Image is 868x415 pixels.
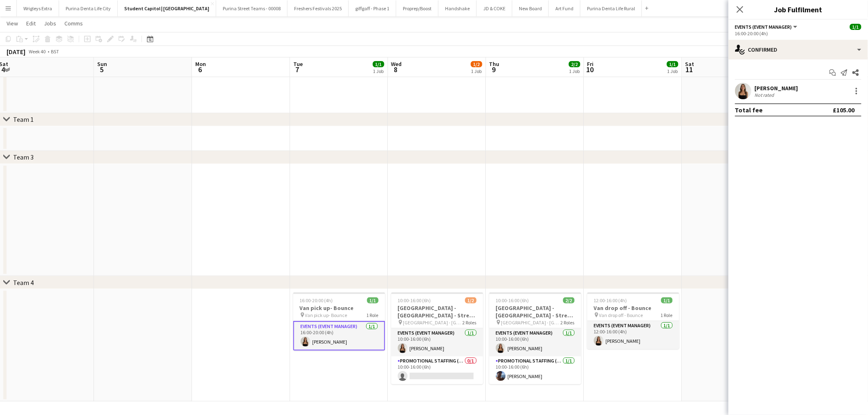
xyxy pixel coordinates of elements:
[729,40,868,59] div: Confirmed
[549,0,580,16] button: Art Fund
[391,328,483,356] app-card-role: Events (Event Manager)1/110:00-16:00 (6h)[PERSON_NAME]
[580,0,642,16] button: Purina Denta Life Rural
[489,60,500,68] span: Thu
[587,304,679,312] h3: Van drop off - Bounce
[118,0,216,16] button: Student Capitol | [GEOGRAPHIC_DATA]
[488,65,500,74] span: 9
[563,297,575,303] span: 2/2
[367,297,379,303] span: 1/1
[661,312,673,318] span: 1 Role
[512,0,549,16] button: New Board
[51,48,59,55] div: BST
[13,278,34,287] div: Team 4
[477,0,512,16] button: JD & COKE
[391,292,483,384] app-job-card: 10:00-16:00 (6h)1/2[GEOGRAPHIC_DATA] - [GEOGRAPHIC_DATA] - Street Team [GEOGRAPHIC_DATA] - [GEOGR...
[489,328,581,356] app-card-role: Events (Event Manager)1/110:00-16:00 (6h)[PERSON_NAME]
[471,68,482,74] div: 1 Job
[97,60,107,68] span: Sun
[391,304,483,319] h3: [GEOGRAPHIC_DATA] - [GEOGRAPHIC_DATA] - Street Team
[439,0,477,16] button: Handshake
[735,24,792,30] span: Events (Event Manager)
[501,319,561,326] span: [GEOGRAPHIC_DATA] - [GEOGRAPHIC_DATA] - Street Team
[489,292,581,384] app-job-card: 10:00-16:00 (6h)2/2[GEOGRAPHIC_DATA] - [GEOGRAPHIC_DATA] - Street Team [GEOGRAPHIC_DATA] - [GEOGR...
[3,18,21,29] a: View
[403,319,463,326] span: [GEOGRAPHIC_DATA] - [GEOGRAPHIC_DATA] - Street Team
[367,312,379,318] span: 1 Role
[23,18,39,29] a: Edit
[373,68,384,74] div: 1 Job
[288,0,349,16] button: Freshers Festivals 2025
[398,297,431,303] span: 10:00-16:00 (6h)
[59,0,118,16] button: Purina Denta Life City
[349,0,396,16] button: giffgaff - Phase 1
[13,153,34,161] div: Team 3
[594,297,627,303] span: 12:00-16:00 (4h)
[7,20,18,27] span: View
[44,20,56,27] span: Jobs
[489,304,581,319] h3: [GEOGRAPHIC_DATA] - [GEOGRAPHIC_DATA] - Street Team
[735,30,861,36] div: 16:00-20:00 (4h)
[667,68,678,74] div: 1 Job
[7,48,25,56] div: [DATE]
[41,18,59,29] a: Jobs
[496,297,529,303] span: 10:00-16:00 (6h)
[833,106,855,114] div: £105.00
[685,60,694,68] span: Sat
[587,292,679,349] app-job-card: 12:00-16:00 (4h)1/1Van drop off - Bounce Van drop off - Bounce1 RoleEvents (Event Manager)1/112:0...
[293,292,385,351] app-job-card: 16:00-20:00 (4h)1/1Van pick up- Bounce Van pick up- Bounce1 RoleEvents (Event Manager)1/116:00-20...
[471,61,482,67] span: 1/2
[850,24,861,30] span: 1/1
[396,0,439,16] button: Proprep/Boost
[561,319,575,326] span: 2 Roles
[64,20,83,27] span: Comms
[667,61,678,67] span: 1/1
[195,60,206,68] span: Mon
[755,84,798,92] div: [PERSON_NAME]
[96,65,107,74] span: 5
[292,65,303,74] span: 7
[735,24,799,30] button: Events (Event Manager)
[661,297,673,303] span: 1/1
[569,68,580,74] div: 1 Job
[293,321,385,351] app-card-role: Events (Event Manager)1/116:00-20:00 (4h)[PERSON_NAME]
[569,61,580,67] span: 2/2
[599,312,643,318] span: Van drop off - Bounce
[735,106,763,114] div: Total fee
[463,319,477,326] span: 2 Roles
[26,20,36,27] span: Edit
[391,60,402,68] span: Wed
[489,356,581,384] app-card-role: Promotional Staffing (Brand Ambassadors)1/110:00-16:00 (6h)[PERSON_NAME]
[216,0,288,16] button: Purina Street Teams - 00008
[391,356,483,384] app-card-role: Promotional Staffing (Brand Ambassadors)0/110:00-16:00 (6h)
[27,48,48,55] span: Week 40
[390,65,402,74] span: 8
[293,60,303,68] span: Tue
[465,297,477,303] span: 1/2
[586,65,594,74] span: 10
[684,65,694,74] span: 11
[587,321,679,349] app-card-role: Events (Event Manager)1/112:00-16:00 (4h)[PERSON_NAME]
[373,61,384,67] span: 1/1
[300,297,333,303] span: 16:00-20:00 (4h)
[17,0,59,16] button: Wrigleys Extra
[755,92,776,98] div: Not rated
[194,65,206,74] span: 6
[293,304,385,312] h3: Van pick up- Bounce
[305,312,347,318] span: Van pick up- Bounce
[729,4,868,15] h3: Job Fulfilment
[13,115,34,123] div: Team 1
[61,18,86,29] a: Comms
[587,60,594,68] span: Fri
